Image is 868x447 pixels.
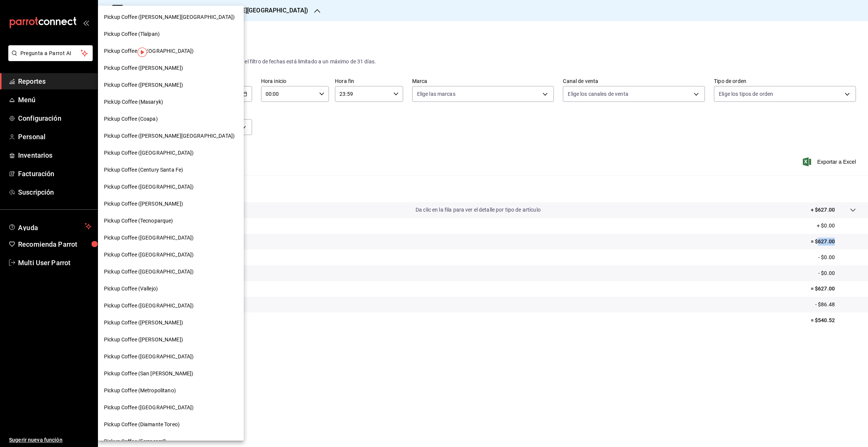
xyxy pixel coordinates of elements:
div: Pickup Coffee (Metropolitano) [98,382,244,399]
span: Pickup Coffee ([GEOGRAPHIC_DATA]) [104,251,194,259]
div: Pickup Coffee ([PERSON_NAME][GEOGRAPHIC_DATA]) [98,127,244,144]
span: Pickup Coffee ([PERSON_NAME]) [104,81,183,89]
span: PickUp Coffee (Masaryk) [104,98,163,106]
span: Pickup Coffee (Ferrocarril) [104,438,167,445]
div: Pickup Coffee ([PERSON_NAME]) [98,314,244,331]
span: Pickup Coffee ([GEOGRAPHIC_DATA]) [104,47,194,55]
div: Pickup Coffee ([PERSON_NAME]) [98,77,244,94]
div: PickUp Coffee (Masaryk) [98,94,244,111]
div: Pickup Coffee ([GEOGRAPHIC_DATA]) [98,297,244,314]
span: Pickup Coffee ([PERSON_NAME]) [104,200,183,208]
span: Pickup Coffee ([GEOGRAPHIC_DATA]) [104,353,194,361]
div: Pickup Coffee (Century Santa Fe) [98,161,244,178]
span: Pickup Coffee (Tlalpan) [104,30,160,38]
span: Pickup Coffee (Coapa) [104,115,158,123]
div: Pickup Coffee ([PERSON_NAME]) [98,331,244,348]
span: Pickup Coffee ([GEOGRAPHIC_DATA]) [104,149,194,157]
span: Pickup Coffee ([PERSON_NAME]) [104,64,183,72]
div: Pickup Coffee (San [PERSON_NAME]) [98,365,244,382]
span: Pickup Coffee ([GEOGRAPHIC_DATA]) [104,302,194,310]
span: Pickup Coffee ([GEOGRAPHIC_DATA]) [104,183,194,191]
span: Pickup Coffee ([GEOGRAPHIC_DATA]) [104,268,194,276]
div: Pickup Coffee ([PERSON_NAME]) [98,195,244,212]
div: Pickup Coffee ([GEOGRAPHIC_DATA]) [98,43,244,60]
div: Pickup Coffee ([GEOGRAPHIC_DATA]) [98,399,244,416]
div: Pickup Coffee ([GEOGRAPHIC_DATA]) [98,178,244,195]
div: Pickup Coffee (Diamante Toreo) [98,416,244,433]
span: Pickup Coffee ([PERSON_NAME][GEOGRAPHIC_DATA]) [104,13,235,21]
span: Pickup Coffee ([GEOGRAPHIC_DATA]) [104,404,194,412]
div: Pickup Coffee ([PERSON_NAME]) [98,60,244,77]
span: Pickup Coffee (Tecnoparque) [104,217,173,225]
span: Pickup Coffee (Diamante Toreo) [104,421,180,429]
div: Pickup Coffee ([GEOGRAPHIC_DATA]) [98,144,244,161]
span: Pickup Coffee (Vallejo) [104,285,158,293]
div: Pickup Coffee (Coapa) [98,111,244,127]
span: Pickup Coffee (Metropolitano) [104,387,176,395]
span: Pickup Coffee ([PERSON_NAME][GEOGRAPHIC_DATA]) [104,132,235,140]
div: Pickup Coffee (Tlalpan) [98,26,244,43]
div: Pickup Coffee ([GEOGRAPHIC_DATA]) [98,348,244,365]
div: Pickup Coffee ([GEOGRAPHIC_DATA]) [98,229,244,246]
div: Pickup Coffee ([PERSON_NAME][GEOGRAPHIC_DATA]) [98,9,244,26]
span: Pickup Coffee (Century Santa Fe) [104,166,183,174]
span: Pickup Coffee ([PERSON_NAME]) [104,336,183,344]
span: Pickup Coffee ([GEOGRAPHIC_DATA]) [104,234,194,242]
div: Pickup Coffee (Tecnoparque) [98,212,244,229]
span: Pickup Coffee (San [PERSON_NAME]) [104,370,193,378]
div: Pickup Coffee (Vallejo) [98,280,244,297]
img: Tooltip marker [138,48,147,57]
div: Pickup Coffee ([GEOGRAPHIC_DATA]) [98,246,244,263]
div: Pickup Coffee ([GEOGRAPHIC_DATA]) [98,263,244,280]
span: Pickup Coffee ([PERSON_NAME]) [104,319,183,327]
